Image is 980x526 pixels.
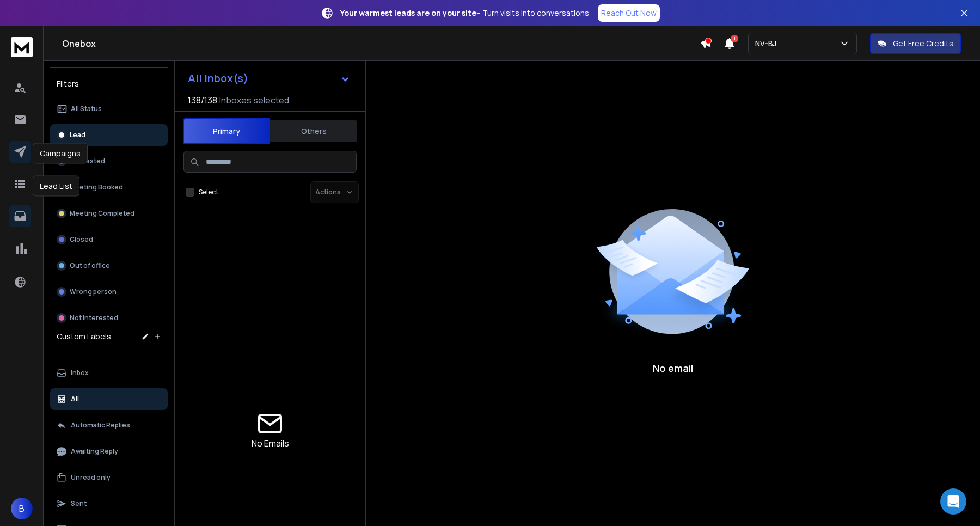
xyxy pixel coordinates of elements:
[71,447,118,456] p: Awaiting Reply
[71,369,89,377] p: Inbox
[598,4,660,22] a: Reach Out Now
[653,360,693,376] p: No email
[33,176,79,197] div: Lead List
[50,124,168,146] button: Lead
[270,119,357,143] button: Others
[70,314,118,322] p: Not Interested
[50,281,168,303] button: Wrong person
[50,307,168,329] button: Not Interested
[70,183,123,192] p: Meeting Booked
[11,498,33,519] button: B
[183,118,270,144] button: Primary
[62,37,700,50] h1: Onebox
[50,255,168,277] button: Out of office
[50,467,168,488] button: Unread only
[188,73,248,84] h1: All Inbox(s)
[50,150,168,172] button: Interested
[731,35,738,42] span: 1
[57,331,111,342] h3: Custom Labels
[71,499,87,508] p: Sent
[50,362,168,384] button: Inbox
[179,68,359,89] button: All Inbox(s)
[50,98,168,120] button: All Status
[11,37,33,57] img: logo
[755,38,781,49] p: NV-BJ
[50,76,168,91] h3: Filters
[340,8,589,19] p: – Turn visits into conversations
[340,8,476,18] strong: Your warmest leads are on your site
[50,176,168,198] button: Meeting Booked
[50,493,168,515] button: Sent
[50,388,168,410] button: All
[70,261,110,270] p: Out of office
[940,488,966,515] div: Open Intercom Messenger
[71,421,130,430] p: Automatic Replies
[50,414,168,436] button: Automatic Replies
[71,395,79,403] p: All
[50,203,168,224] button: Meeting Completed
[70,235,93,244] p: Closed
[893,38,953,49] p: Get Free Credits
[870,33,961,54] button: Get Free Credits
[71,105,102,113] p: All Status
[33,143,88,164] div: Campaigns
[188,94,217,107] span: 138 / 138
[70,131,85,139] p: Lead
[199,188,218,197] label: Select
[252,437,289,450] p: No Emails
[50,229,168,250] button: Closed
[71,473,111,482] p: Unread only
[70,288,117,296] p: Wrong person
[50,441,168,462] button: Awaiting Reply
[601,8,657,19] p: Reach Out Now
[219,94,289,107] h3: Inboxes selected
[70,209,134,218] p: Meeting Completed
